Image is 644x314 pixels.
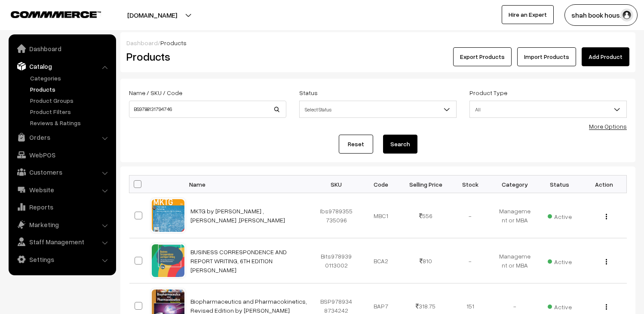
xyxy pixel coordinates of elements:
td: Ibs9789355735096 [314,193,359,238]
a: Staff Management [11,234,113,249]
a: Website [11,182,113,197]
a: Orders [11,129,113,145]
span: Select Status [300,102,456,117]
td: - [448,238,493,283]
a: Dashboard [126,39,158,46]
span: Products [160,39,187,46]
a: Catalog [11,58,113,74]
a: Dashboard [11,41,113,56]
label: Status [299,88,318,97]
th: Status [537,175,582,193]
img: Menu [606,304,607,310]
a: WebPOS [11,147,113,163]
a: Settings [11,252,113,267]
a: Product Filters [28,107,113,116]
a: Reports [11,199,113,215]
a: Products [28,85,113,94]
td: 556 [403,193,448,238]
span: Active [548,210,572,221]
th: Stock [448,175,493,193]
h2: Products [126,50,285,63]
button: Search [383,135,417,154]
td: MBC1 [359,193,403,238]
div: / [126,38,629,47]
span: All [469,101,627,118]
img: Menu [606,214,607,219]
th: Code [359,175,403,193]
span: Active [548,300,572,311]
td: Management or MBA [493,193,537,238]
td: Management or MBA [493,238,537,283]
span: Select Status [299,101,457,118]
a: Marketing [11,217,113,232]
button: shah book hous… [564,4,638,26]
a: More Options [589,123,627,130]
img: Menu [606,259,607,265]
td: 810 [403,238,448,283]
th: Selling Price [403,175,448,193]
a: Categories [28,74,113,83]
button: [DOMAIN_NAME] [97,4,207,26]
a: Reset [339,135,373,154]
td: Bits9789390113002 [314,238,359,283]
a: Reviews & Ratings [28,118,113,127]
a: Biopharmaceutics and Pharmacokinetics, Revised Edition by [PERSON_NAME] [190,298,307,314]
a: Product Groups [28,96,113,105]
img: COMMMERCE [11,11,101,18]
label: Name / SKU / Code [129,88,182,97]
th: Action [582,175,627,193]
button: Export Products [453,47,512,66]
span: All [470,102,626,117]
a: Hire an Expert [502,5,554,24]
a: Add Product [582,47,629,66]
th: Name [185,175,314,193]
td: BCA2 [359,238,403,283]
th: Category [493,175,537,193]
input: Name / SKU / Code [129,101,286,118]
label: Product Type [469,88,507,97]
a: BUSINESS CORRESPONDENCE AND REPORT WRITING, 6TH EDITION [PERSON_NAME] [190,248,287,274]
a: Import Products [517,47,576,66]
a: MKTG by [PERSON_NAME] , [PERSON_NAME] ,[PERSON_NAME] [190,207,285,224]
span: Active [548,255,572,266]
td: - [448,193,493,238]
a: Customers [11,164,113,180]
img: user [620,9,633,22]
a: COMMMERCE [11,9,86,19]
th: SKU [314,175,359,193]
